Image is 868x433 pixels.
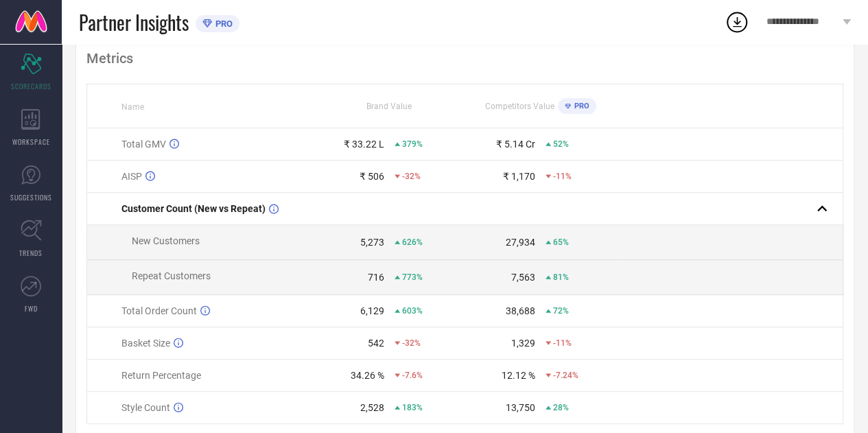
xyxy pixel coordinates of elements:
[506,237,535,248] div: 27,934
[132,235,200,246] span: New Customers
[506,305,535,316] div: 38,688
[402,403,423,412] span: 183%
[553,371,578,380] span: -7.24%
[121,305,197,316] span: Total Order Count
[402,272,423,282] span: 773%
[571,102,589,110] span: PRO
[10,192,52,202] span: SUGGESTIONS
[368,338,384,349] div: 542
[402,237,423,247] span: 626%
[19,248,43,258] span: TRENDS
[11,81,51,91] span: SCORECARDS
[502,370,535,381] div: 12.12 %
[344,139,384,150] div: ₹ 33.22 L
[121,171,142,182] span: AISP
[368,272,384,283] div: 716
[553,139,569,149] span: 52%
[121,370,201,381] span: Return Percentage
[485,102,554,111] span: Competitors Value
[553,338,572,348] span: -11%
[366,102,412,111] span: Brand Value
[402,306,423,316] span: 603%
[132,270,211,281] span: Repeat Customers
[360,237,384,248] div: 5,273
[121,139,166,150] span: Total GMV
[402,139,423,149] span: 379%
[506,402,535,413] div: 13,750
[553,306,569,316] span: 72%
[503,171,535,182] div: ₹ 1,170
[79,8,189,36] span: Partner Insights
[402,371,423,380] span: -7.6%
[12,137,50,147] span: WORKSPACE
[121,402,170,413] span: Style Count
[25,303,38,314] span: FWD
[212,19,233,29] span: PRO
[121,203,266,214] span: Customer Count (New vs Repeat)
[360,171,384,182] div: ₹ 506
[121,338,170,349] span: Basket Size
[725,10,749,34] div: Open download list
[351,370,384,381] div: 34.26 %
[121,102,144,112] span: Name
[511,272,535,283] div: 7,563
[86,50,843,67] div: Metrics
[553,403,569,412] span: 28%
[553,272,569,282] span: 81%
[360,402,384,413] div: 2,528
[496,139,535,150] div: ₹ 5.14 Cr
[553,172,572,181] span: -11%
[402,338,421,348] span: -32%
[360,305,384,316] div: 6,129
[402,172,421,181] span: -32%
[553,237,569,247] span: 65%
[511,338,535,349] div: 1,329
